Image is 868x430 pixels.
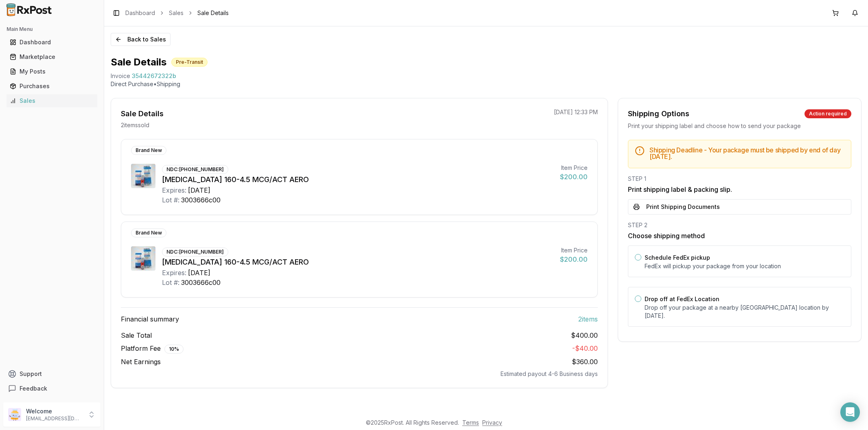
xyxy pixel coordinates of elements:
span: 35442672322b [132,72,176,80]
a: Terms [462,419,479,426]
div: [MEDICAL_DATA] 160-4.5 MCG/ACT AERO [162,174,553,185]
button: Back to Sales [111,33,171,46]
div: Brand New [131,146,166,155]
h2: Main Menu [7,26,97,33]
img: User avatar [8,408,21,421]
img: Symbicort 160-4.5 MCG/ACT AERO [131,164,155,188]
a: Marketplace [7,50,97,64]
div: NDC: [PHONE_NUMBER] [162,165,228,174]
img: RxPost Logo [3,3,55,16]
button: Purchases [3,80,101,93]
div: Brand New [131,228,166,237]
div: Lot #: [162,278,179,287]
p: Welcome [26,407,83,415]
img: Symbicort 160-4.5 MCG/ACT AERO [131,246,155,271]
div: Expires: [162,185,186,195]
div: STEP 2 [628,221,851,229]
div: [MEDICAL_DATA] 160-4.5 MCG/ACT AERO [162,256,553,268]
a: Dashboard [125,9,155,17]
div: $200.00 [560,254,588,264]
button: Print Shipping Documents [628,199,851,215]
div: Print your shipping label and choose how to send your package [628,122,851,130]
div: Expires: [162,268,186,278]
p: Direct Purchase • Shipping [111,80,861,88]
button: Marketplace [3,50,101,63]
span: - $40.00 [572,344,598,352]
div: Lot #: [162,195,179,205]
div: Shipping Options [628,108,689,119]
div: Purchases [10,82,94,90]
div: [DATE] [188,268,210,278]
h1: Sale Details [111,56,166,69]
div: Dashboard [10,38,94,46]
p: [EMAIL_ADDRESS][DOMAIN_NAME] [26,415,83,422]
span: Platform Fee [121,343,184,354]
div: Open Intercom Messenger [840,402,860,422]
label: Drop off at FedEx Location [645,295,719,302]
div: 3003666c00 [181,195,221,205]
button: My Posts [3,65,101,78]
span: 2 item s [578,314,598,324]
span: $360.00 [572,358,598,366]
label: Schedule FedEx pickup [645,254,710,261]
div: 3003666c00 [181,278,221,287]
div: [DATE] [188,185,210,195]
nav: breadcrumb [125,9,229,17]
a: Purchases [7,79,97,93]
div: Item Price [560,246,588,254]
div: Invoice [111,72,130,80]
p: Drop off your package at a nearby [GEOGRAPHIC_DATA] location by [DATE] . [645,304,844,320]
span: Feedback [20,384,47,393]
button: Support [3,367,101,381]
a: Dashboard [7,35,97,50]
h3: Print shipping label & packing slip. [628,185,851,194]
div: Item Price [560,164,588,172]
a: My Posts [7,64,97,79]
span: Sale Details [197,9,229,17]
button: Dashboard [3,36,101,49]
div: Action required [805,109,851,118]
a: Sales [7,93,97,108]
div: Pre-Transit [171,58,208,67]
p: FedEx will pickup your package from your location [645,262,844,270]
h5: Shipping Deadline - Your package must be shipped by end of day [DATE] . [649,147,844,160]
button: Feedback [3,381,101,396]
div: Estimated payout 4-6 Business days [121,370,598,378]
div: NDC: [PHONE_NUMBER] [162,248,228,256]
div: 10 % [164,345,184,354]
h3: Choose shipping method [628,231,851,241]
span: Sale Total [121,330,152,340]
span: $400.00 [571,330,598,340]
p: [DATE] 12:33 PM [554,108,598,116]
span: Net Earnings [121,357,161,367]
div: Marketplace [10,53,94,61]
button: Sales [3,94,101,107]
span: Financial summary [121,314,179,324]
a: Sales [169,9,184,17]
div: STEP 1 [628,175,851,183]
div: $200.00 [560,172,588,182]
a: Privacy [482,419,502,426]
div: My Posts [10,67,94,76]
div: Sale Details [121,108,164,119]
p: 2 item s sold [121,121,149,129]
div: Sales [10,97,94,105]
